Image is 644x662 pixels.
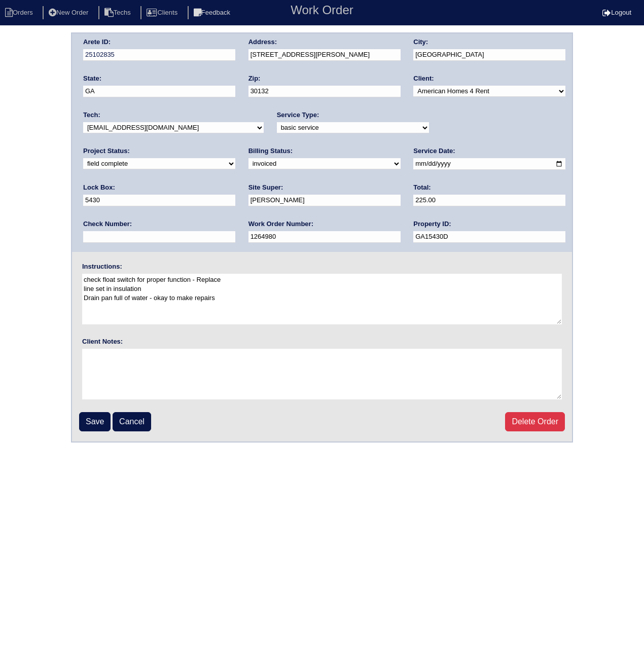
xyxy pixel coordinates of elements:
label: Service Type: [277,111,319,120]
label: Instructions: [82,262,122,271]
label: City: [413,38,428,47]
a: Cancel [113,412,151,431]
label: Check Number: [83,219,132,229]
label: Zip: [248,74,261,83]
label: Work Order Number: [248,219,313,229]
li: Techs [98,6,139,20]
label: Arete ID: [83,38,111,47]
label: Lock Box: [83,183,115,192]
label: Tech: [83,111,100,120]
label: State: [83,74,101,83]
label: Site Super: [248,183,283,192]
label: Total: [413,183,431,192]
label: Billing Status: [248,146,293,156]
a: New Order [43,9,96,16]
label: Client: [413,74,434,83]
li: New Order [43,6,96,20]
label: Client Notes: [82,337,123,346]
a: Delete Order [505,412,565,431]
label: Address: [248,38,277,47]
a: Logout [602,9,631,16]
a: Clients [140,9,186,16]
li: Feedback [188,6,238,20]
input: Save [79,412,111,431]
label: Property ID: [413,219,451,229]
label: Service Date: [413,146,455,156]
input: Enter a location [248,49,401,61]
label: Project Status: [83,146,130,156]
a: Techs [98,9,139,16]
li: Clients [140,6,186,20]
textarea: check float switch for proper function - Replace line set in insulation Drain pan full of water -... [82,274,562,324]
